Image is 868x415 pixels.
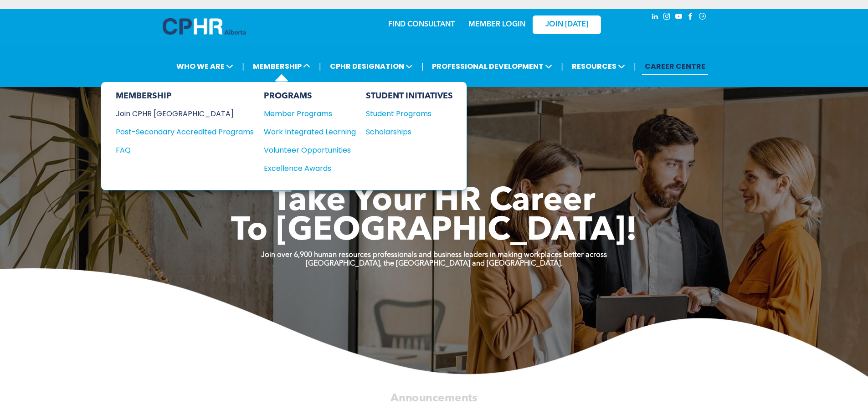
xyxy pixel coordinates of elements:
div: Scholarships [366,126,444,138]
a: Scholarships [366,126,453,138]
div: MEMBERSHIP [116,91,254,101]
div: Join CPHR [GEOGRAPHIC_DATA] [116,108,240,119]
div: Student Programs [366,108,444,119]
div: Excellence Awards [264,163,347,174]
a: Post-Secondary Accredited Programs [116,126,254,138]
a: FAQ [116,144,254,156]
span: RESOURCES [569,58,628,75]
div: Work Integrated Learning [264,126,347,138]
span: Announcements [390,393,477,404]
a: Join CPHR [GEOGRAPHIC_DATA] [116,108,254,119]
span: MEMBERSHIP [250,58,313,75]
a: Volunteer Opportunities [264,144,356,156]
span: PROFESSIONAL DEVELOPMENT [429,58,555,75]
div: Volunteer Opportunities [264,144,347,156]
a: MEMBER LOGIN [468,21,525,28]
div: Post-Secondary Accredited Programs [116,126,240,138]
li: | [634,57,636,76]
a: CAREER CENTRE [642,58,708,75]
div: STUDENT INITIATIVES [366,91,453,101]
li: | [561,57,563,76]
a: Work Integrated Learning [264,126,356,138]
div: FAQ [116,144,240,156]
li: | [421,57,424,76]
a: Student Programs [366,108,453,119]
div: PROGRAMS [264,91,356,101]
a: Social network [698,11,708,24]
li: | [242,57,244,76]
span: CPHR DESIGNATION [327,58,416,75]
a: FIND CONSULTANT [388,21,455,28]
span: Take Your HR Career [272,185,596,218]
span: JOIN [DATE] [545,20,588,29]
a: youtube [674,11,684,24]
div: Member Programs [264,108,347,119]
li: | [319,57,321,76]
a: Excellence Awards [264,163,356,174]
img: A blue and white logo for cp alberta [163,18,246,35]
span: To [GEOGRAPHIC_DATA]! [231,215,637,248]
strong: [GEOGRAPHIC_DATA], the [GEOGRAPHIC_DATA] and [GEOGRAPHIC_DATA]. [306,260,563,267]
a: facebook [686,11,696,24]
a: Member Programs [264,108,356,119]
a: JOIN [DATE] [533,15,601,34]
a: instagram [662,11,672,24]
strong: Join over 6,900 human resources professionals and business leaders in making workplaces better ac... [261,251,607,259]
span: WHO WE ARE [174,58,236,75]
a: linkedin [650,11,660,24]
